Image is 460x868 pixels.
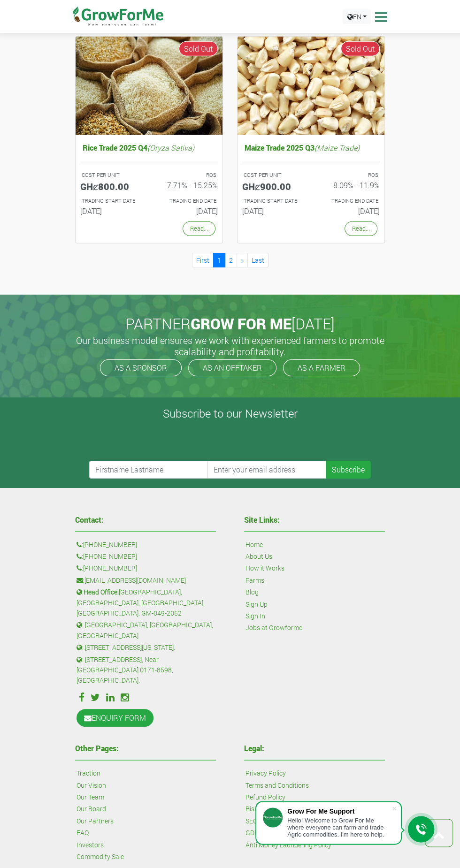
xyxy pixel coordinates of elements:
[245,587,259,597] a: Blog
[84,575,186,586] a: [EMAIL_ADDRESS][DOMAIN_NAME]
[100,359,182,376] a: AS A SPONSOR
[77,575,215,586] p: :
[77,540,215,550] p: :
[80,206,142,215] h6: [DATE]
[75,516,216,524] h4: Contact:
[83,551,137,562] a: [PHONE_NUMBER]
[213,253,225,267] a: 1
[242,206,304,215] h6: [DATE]
[245,840,331,850] a: Anti Money Laundering Policy
[84,587,119,596] b: Head Office:
[242,141,380,219] a: Maize Trade 2025 Q3(Maize Trade) COST PER UNIT GHȼ900.00 ROS 8.09% - 11.9% TRADING START DATE [DA...
[245,792,285,802] a: Refund Policy
[77,642,215,653] p: : [STREET_ADDRESS][US_STATE].
[238,37,384,135] img: growforme image
[343,9,371,24] a: EN
[207,461,327,479] input: Enter your email address
[147,143,194,152] i: (Oryza Sativa)
[158,171,217,179] p: ROS
[77,804,106,814] a: Our Board
[183,221,215,236] a: Read...
[77,620,215,641] p: : [GEOGRAPHIC_DATA], [GEOGRAPHIC_DATA], [GEOGRAPHIC_DATA]
[82,171,141,179] p: COST PER UNIT
[77,816,114,826] a: Our Partners
[326,461,371,479] button: Subscribe
[245,611,265,621] a: Sign In
[242,141,380,154] h5: Maize Trade 2025 Q3
[89,424,232,461] iframe: reCAPTCHA
[245,804,276,814] a: Risk Policy
[77,828,89,838] a: FAQ
[80,141,218,219] a: Rice Trade 2025 Q4(Oryza Sativa) COST PER UNIT GHȼ800.00 ROS 7.71% - 15.25% TRADING START DATE [D...
[77,709,153,727] a: ENQUIRY FORM
[245,540,263,550] a: Home
[70,335,390,357] h5: Our business model ensures we work with experienced farmers to promote scalability and profitabil...
[244,516,385,524] h4: Site Links:
[245,623,302,633] a: Jobs at Growforme
[245,828,282,838] a: GDPR Policy
[245,563,284,573] a: How it Works
[242,181,304,192] h5: GHȼ900.00
[82,197,141,205] p: Estimated Trading Start Date
[191,313,291,334] span: GROW FOR ME
[188,359,276,376] a: AS AN OFFTAKER
[158,197,217,205] p: Estimated Trading End Date
[72,315,388,333] h2: PARTNER [DATE]
[283,359,360,376] a: AS A FARMER
[318,181,380,190] h6: 8.09% - 11.9%
[77,792,104,802] a: Our Team
[287,807,391,815] div: Grow For Me Support
[245,780,309,791] a: Terms and Conditions
[245,816,296,826] a: SEC No Objection
[12,407,448,420] h4: Subscribe to our Newsletter
[244,197,303,205] p: Estimated Trading Start Date
[179,41,218,56] span: Sold Out
[247,253,268,267] a: Last
[245,551,272,562] a: About Us
[341,41,380,56] span: Sold Out
[83,563,137,573] a: [PHONE_NUMBER]
[318,206,380,215] h6: [DATE]
[345,221,377,236] a: Read...
[77,563,215,573] p: :
[320,171,379,179] p: ROS
[80,141,218,154] h5: Rice Trade 2025 Q4
[244,745,385,752] h4: Legal:
[241,256,244,265] span: »
[192,253,214,267] a: First
[156,206,218,215] h6: [DATE]
[89,461,208,479] input: Firstname Lastname
[225,253,237,267] a: 2
[77,655,215,686] p: : [STREET_ADDRESS], Near [GEOGRAPHIC_DATA] 0171-8598, [GEOGRAPHIC_DATA].
[245,599,268,609] a: Sign Up
[77,551,215,562] p: :
[77,587,215,618] p: : [GEOGRAPHIC_DATA], [GEOGRAPHIC_DATA], [GEOGRAPHIC_DATA], [GEOGRAPHIC_DATA]. GM-049-2052
[83,540,137,550] a: [PHONE_NUMBER]
[244,171,303,179] p: COST PER UNIT
[75,253,385,267] nav: Page Navigation
[77,852,124,862] a: Commodity Sale
[156,181,218,190] h6: 7.71% - 15.25%
[287,817,391,838] div: Hello! Welcome to Grow For Me where everyone can farm and trade Agric commodities. I'm here to help.
[320,197,379,205] p: Estimated Trading End Date
[77,840,104,850] a: Investors
[75,745,216,752] h4: Other Pages:
[76,37,222,135] img: growforme image
[245,768,286,778] a: Privacy Policy
[314,143,360,152] i: (Maize Trade)
[245,575,264,586] a: Farms
[77,768,100,778] a: Traction
[77,780,106,791] a: Our Vision
[80,181,142,192] h5: GHȼ800.00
